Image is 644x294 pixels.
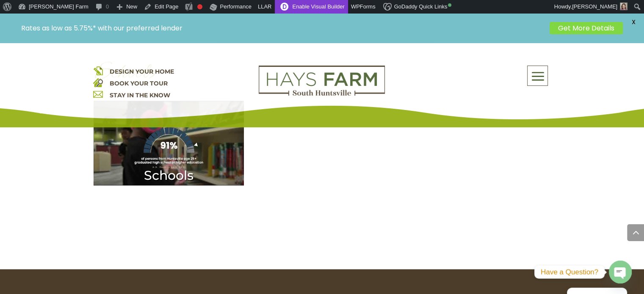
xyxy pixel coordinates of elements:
[627,16,640,28] span: X
[259,90,385,98] a: hays farm homes huntsville development
[259,66,385,96] img: Logo
[197,4,202,9] div: Focus keyphrase not set
[94,101,244,185] a: Schools
[550,22,623,34] a: Get More Details
[93,77,103,87] img: book your home tour
[109,68,174,75] a: DESIGN YOUR HOME
[109,91,170,99] a: STAY IN THE KNOW
[93,66,103,75] img: design your home
[572,3,617,10] span: [PERSON_NAME]
[21,24,545,32] p: Rates as low as 5.75%* with our preferred lender
[109,80,167,87] a: BOOK YOUR TOUR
